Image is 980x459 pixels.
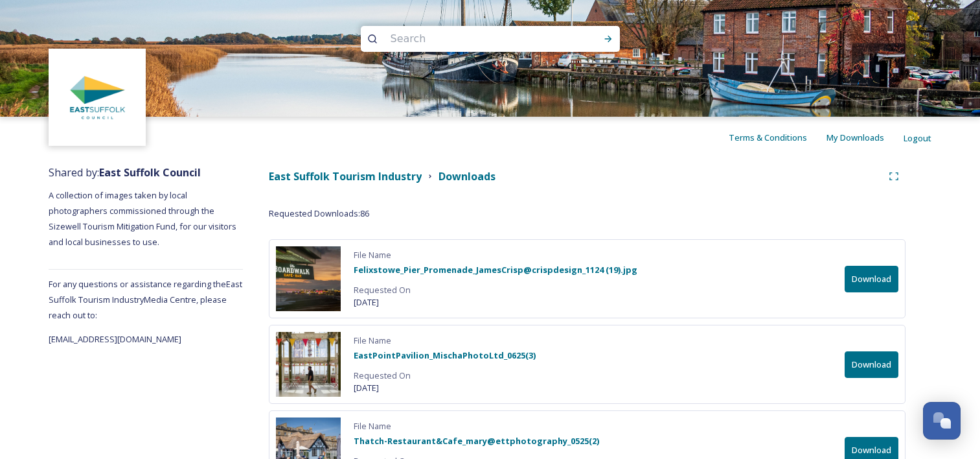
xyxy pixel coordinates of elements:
img: 5a3de334-d9e2-4344-bf5f-b01caa11dd2b.jpg [276,332,341,397]
button: Download [845,266,898,292]
span: Logout [904,132,931,144]
span: [DATE] [354,296,637,309]
span: Requested Downloads: 86 [269,207,369,220]
strong: Thatch-Restaurant&Cafe_mary@ettphotography_0525(2) [354,435,599,447]
strong: Felixstowe_Pier_Promenade_JamesCrisp@crispdesign_1124 (19).jpg [354,264,637,276]
span: Terms & Conditions [729,132,807,143]
button: Download [845,351,898,378]
span: A collection of images taken by local photographers commissioned through the Sizewell Tourism Mit... [49,189,238,248]
strong: East Suffolk Council [99,165,201,180]
img: ddd00b8e-fed8-4ace-b05d-a63b8df0f5dd.jpg [51,51,144,145]
a: Terms & Conditions [729,130,826,145]
span: File Name [354,249,637,261]
span: For any questions or assistance regarding the East Suffolk Tourism Industry Media Centre, please ... [49,278,242,321]
span: [EMAIL_ADDRESS][DOMAIN_NAME] [49,333,181,345]
span: Requested On [354,370,536,382]
strong: East Suffolk Tourism Industry [269,169,422,183]
a: My Downloads [826,130,904,145]
span: File Name [354,335,536,347]
img: 3e874cc8-6057-4788-b093-f34ed2695ccf.jpg [276,246,341,311]
span: My Downloads [826,132,884,143]
span: [DATE] [354,382,536,394]
button: Open Chat [923,402,961,440]
strong: Downloads [439,169,496,183]
span: Requested On [354,284,637,296]
input: Search [384,25,562,53]
strong: EastPointPavilion_MischaPhotoLtd_0625(3) [354,349,536,361]
span: Shared by: [49,165,201,180]
span: File Name [354,420,599,432]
